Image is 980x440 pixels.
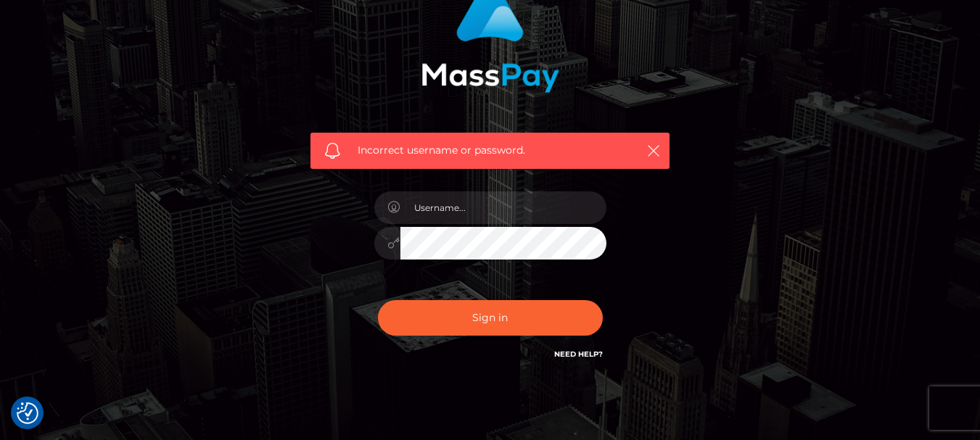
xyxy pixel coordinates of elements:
[358,143,622,158] span: Incorrect username or password.
[17,402,38,424] img: Revisit consent button
[17,402,38,424] button: Consent Preferences
[378,300,603,336] button: Sign in
[400,191,606,224] input: Username...
[554,349,603,359] a: Need Help?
